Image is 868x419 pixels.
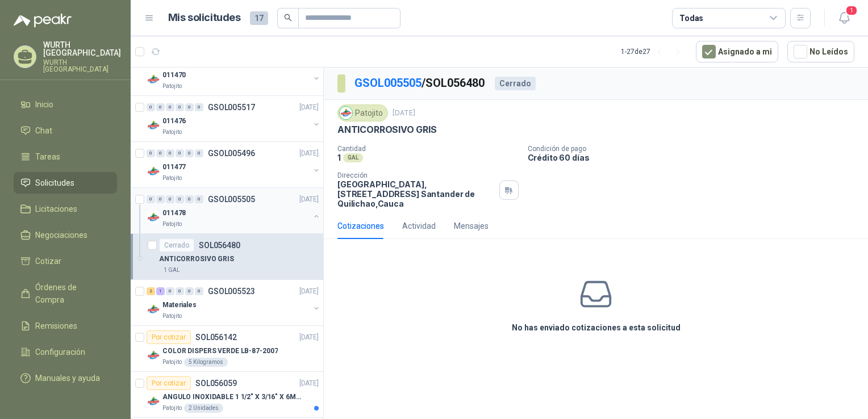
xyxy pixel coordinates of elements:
[147,119,160,132] img: Company Logo
[131,326,323,372] a: Por cotizarSOL056142[DATE] Company LogoCOLOR DISPERS VERDE LB-87-2007Patojito5 Kilogramos
[696,41,778,62] button: Asignado a mi
[162,392,304,403] p: ANGULO INOXIDABLE 1 1/2" X 3/16" X 6MTS
[35,124,52,137] span: Chat
[162,312,182,321] p: Patojito
[162,404,182,413] p: Patojito
[14,198,117,220] a: Licitaciones
[162,358,182,367] p: Patojito
[159,254,234,265] p: ANTICORROSIVO GRIS
[354,74,486,92] p: / SOL056480
[166,287,174,295] div: 0
[679,12,703,24] div: Todas
[845,5,858,16] span: 1
[156,103,165,111] div: 0
[147,100,321,137] a: 0 0 0 0 0 0 GSOL005517[DATE] Company Logo011476Patojito
[156,195,165,203] div: 0
[162,346,278,357] p: COLOR DISPERS VERDE LB-87-2007
[208,195,255,203] p: GSOL005505
[337,104,388,121] div: Patojito
[35,177,74,189] span: Solicitudes
[147,330,191,344] div: Por cotizar
[402,220,436,232] div: Actividad
[147,103,155,111] div: 0
[393,108,415,119] p: [DATE]
[14,315,117,337] a: Remisiones
[166,195,174,203] div: 0
[162,116,186,127] p: 011476
[147,287,155,295] div: 2
[14,224,117,246] a: Negociaciones
[176,149,184,157] div: 0
[147,395,160,408] img: Company Logo
[162,82,182,91] p: Patojito
[176,103,184,111] div: 0
[156,287,165,295] div: 1
[250,11,268,25] span: 17
[162,70,186,81] p: 011470
[147,55,321,91] a: 2 0 0 0 0 0 GSOL005514[DATE] Company Logo011470Patojito
[147,192,321,229] a: 0 0 0 0 0 0 GSOL005505[DATE] Company Logo011478Patojito
[184,404,223,413] div: 2 Unidades
[528,153,864,162] p: Crédito 60 días
[185,287,194,295] div: 0
[166,149,174,157] div: 0
[14,367,117,389] a: Manuales y ayuda
[184,358,228,367] div: 5 Kilogramos
[43,41,121,57] p: WURTH [GEOGRAPHIC_DATA]
[195,333,237,341] p: SOL056142
[195,195,203,203] div: 0
[299,378,319,389] p: [DATE]
[621,43,687,61] div: 1 - 27 de 27
[337,179,495,208] p: [GEOGRAPHIC_DATA], [STREET_ADDRESS] Santander de Quilichao , Cauca
[195,103,203,111] div: 0
[35,98,53,111] span: Inicio
[147,211,160,224] img: Company Logo
[147,146,321,183] a: 0 0 0 0 0 0 GSOL005496[DATE] Company Logo011477Patojito
[340,107,352,119] img: Company Logo
[35,346,85,358] span: Configuración
[199,241,240,249] p: SOL056480
[208,287,255,295] p: GSOL005523
[185,103,194,111] div: 0
[162,208,186,219] p: 011478
[512,321,681,334] h3: No has enviado cotizaciones a esta solicitud
[156,149,165,157] div: 0
[159,266,185,275] div: 1 GAL
[185,149,194,157] div: 0
[147,303,160,316] img: Company Logo
[147,73,160,86] img: Company Logo
[337,153,341,162] p: 1
[166,103,174,111] div: 0
[147,284,321,321] a: 2 1 0 0 0 0 GSOL005523[DATE] Company LogoMaterialesPatojito
[35,229,87,241] span: Negociaciones
[299,148,319,159] p: [DATE]
[131,234,323,280] a: CerradoSOL056480ANTICORROSIVO GRIS1 GAL
[337,220,384,232] div: Cotizaciones
[147,195,155,203] div: 0
[787,41,854,62] button: No Leídos
[35,203,77,215] span: Licitaciones
[35,320,77,332] span: Remisiones
[343,153,363,162] div: GAL
[147,165,160,178] img: Company Logo
[354,76,422,90] a: GSOL005505
[14,172,117,194] a: Solicitudes
[35,255,61,267] span: Cotizar
[337,145,519,153] p: Cantidad
[162,162,186,173] p: 011477
[162,220,182,229] p: Patojito
[284,14,292,22] span: search
[185,195,194,203] div: 0
[162,174,182,183] p: Patojito
[14,146,117,167] a: Tareas
[834,8,854,28] button: 1
[195,379,237,387] p: SOL056059
[14,14,72,27] img: Logo peakr
[195,149,203,157] div: 0
[14,120,117,141] a: Chat
[14,250,117,272] a: Cotizar
[168,10,241,26] h1: Mis solicitudes
[162,128,182,137] p: Patojito
[299,102,319,113] p: [DATE]
[176,195,184,203] div: 0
